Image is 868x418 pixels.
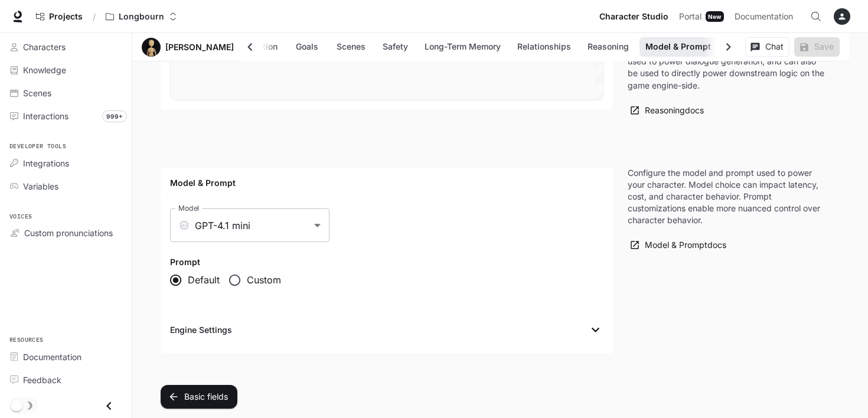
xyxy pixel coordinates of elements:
[23,41,66,53] span: Characters
[96,394,122,418] button: Close drawer
[745,37,789,57] button: Chat
[247,273,281,287] span: Custom
[170,324,232,336] h6: Engine Settings
[23,351,81,363] span: Documentation
[11,399,22,412] span: Dark mode toggle
[5,37,127,57] a: Characters
[161,385,237,409] button: Basic fields
[165,316,608,344] div: Engine Settings
[23,87,51,99] span: Scenes
[23,157,69,169] span: Integrations
[49,12,83,22] span: Projects
[595,5,673,28] a: Character Studio
[23,374,61,386] span: Feedback
[628,167,826,226] p: Configure the model and prompt used to power your character. Model choice can impact latency, cos...
[5,153,127,174] a: Integrations
[511,37,577,57] button: Relationships
[679,9,701,24] span: Portal
[170,177,603,189] h4: Model & Prompt
[5,83,127,103] a: Scenes
[582,37,635,57] button: Reasoning
[706,11,724,22] div: New
[5,223,127,243] a: Custom pronunciations
[188,273,220,287] span: Default
[628,236,729,255] a: Model & Promptdocs
[376,37,414,57] button: Safety
[170,256,291,268] label: Prompt
[170,208,329,242] div: GPT-4.1 mini
[5,176,127,197] a: Variables
[195,218,250,233] p: GPT-4.1 mini
[165,43,234,51] a: [PERSON_NAME]
[31,5,88,28] a: Go to projects
[730,5,802,28] a: Documentation
[102,110,127,122] span: 999+
[804,5,828,28] button: Open Command Menu
[599,9,668,24] span: Character Studio
[5,347,127,367] a: Documentation
[5,370,127,390] a: Feedback
[23,64,66,76] span: Knowledge
[142,38,161,57] div: Avatar image
[674,5,729,28] a: PortalNew
[24,227,113,239] span: Custom pronunciations
[628,101,707,120] a: Reasoningdocs
[639,37,717,57] button: Model & Prompt
[331,37,371,57] button: Scenes
[735,9,793,24] span: Documentation
[5,60,127,80] a: Knowledge
[23,180,58,192] span: Variables
[119,12,164,22] p: Longbourn
[178,203,199,213] label: Model
[5,106,127,126] a: Interactions
[419,37,507,57] button: Long-Term Memory
[23,110,68,122] span: Interactions
[142,38,161,57] button: Open character avatar dialog
[100,5,182,28] button: Open workspace menu
[88,11,100,23] div: /
[288,37,326,57] button: Goals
